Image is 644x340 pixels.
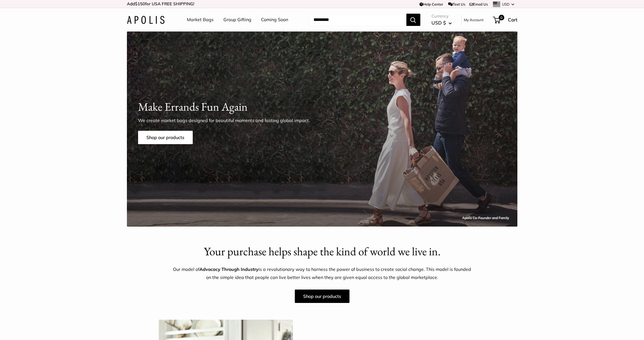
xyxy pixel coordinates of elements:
span: USD $ [431,20,446,26]
div: Apolis Co-Founder and Family [462,215,509,221]
span: Currency [431,12,452,20]
h2: Your purchase helps shape the kind of world we live in. [173,243,471,260]
strong: Advocacy Through Industry [199,266,259,272]
span: Cart [508,17,517,23]
a: Coming Soon [261,16,288,24]
iframe: Sign Up via Text for Offers [4,319,60,336]
a: Group Gifting [223,16,251,24]
a: 0 Cart [493,15,517,24]
a: Market Bags [187,16,214,24]
img: Apolis [127,16,165,24]
input: Search... [309,14,406,26]
a: My Account [464,16,484,23]
p: Our model of is a revolutionary way to harness the power of business to create social change. Thi... [173,265,471,282]
a: Shop our products [295,290,349,303]
span: USD [502,2,510,6]
a: Email Us [469,2,488,6]
p: We create market bags designed for beautiful moments and lasting global impact. [138,117,319,124]
button: Search [406,14,420,26]
a: Text Us [448,2,465,6]
span: 0 [498,15,504,20]
h1: Make Errands Fun Again [138,99,506,115]
button: USD $ [431,18,452,27]
a: Shop our products [138,131,193,144]
a: Help Center [419,2,443,6]
span: $150 [135,1,145,6]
